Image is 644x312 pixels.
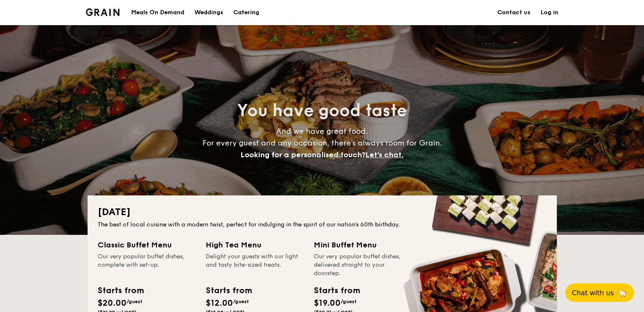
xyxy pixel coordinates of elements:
[206,298,233,308] span: $12.00
[241,150,365,159] span: Looking for a personalised touch?
[98,298,127,308] span: $20.00
[98,221,547,229] div: The best of local cuisine with a modern twist, perfect for indulging in the spirit of our nation’...
[206,284,251,297] div: Starts from
[86,8,120,16] a: Logotype
[365,150,403,159] span: Let's chat.
[314,284,360,297] div: Starts from
[341,299,357,304] span: /guest
[202,127,442,159] span: And we have great food. For every guest and any occasion, there’s always room for Grain.
[127,299,142,304] span: /guest
[314,239,412,251] div: Mini Buffet Menu
[233,299,249,304] span: /guest
[314,298,341,308] span: $19.00
[98,239,196,251] div: Classic Buffet Menu
[565,283,634,302] button: Chat with us🦙
[98,284,143,297] div: Starts from
[98,205,547,219] h2: [DATE]
[98,252,196,278] div: Our very popular buffet dishes, complete with set-up.
[572,289,614,297] span: Chat with us
[314,252,412,278] div: Our very popular buffet dishes, delivered straight to your doorstep.
[617,288,627,298] span: 🦙
[86,8,120,16] img: Grain
[206,252,304,278] div: Delight your guests with our light and tasty bite-sized treats.
[237,101,407,121] span: You have good taste
[206,239,304,251] div: High Tea Menu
